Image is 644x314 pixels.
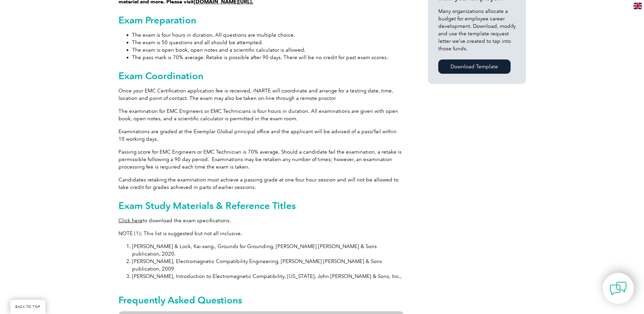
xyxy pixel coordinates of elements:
[610,280,627,297] img: contact-chat.png
[118,70,404,81] h2: Exam Coordination
[118,15,404,25] h2: Exam Preparation
[132,31,404,39] li: The exam is four hours in duration. All questions are multiple choice.
[10,300,45,314] a: BACK TO TOP
[132,46,404,54] li: The exam is open book, open notes and a scientific calculator is allowed.
[118,217,143,224] a: Click here
[118,295,404,306] h2: Frequently Asked Questions
[118,217,404,224] p: to download the exam specifications.
[118,87,404,102] p: Once your EMC Certification application fee is received, iNARTE will coordinate and arrange for a...
[118,230,404,237] p: NOTE (1): This list is suggested but not all inclusive.
[132,54,404,61] li: The pass mark is 70% average. Retake is possible after 90 days. There will be no credit for past ...
[118,148,404,171] p: Passing score for EMC Engineers or EMC Technician is 70% average. Should a candidate fail the exa...
[132,258,404,273] li: [PERSON_NAME], Electromagnetic Compatibility Engineering, [PERSON_NAME] [PERSON_NAME] & Sons publ...
[118,200,404,211] h2: Exam Study Materials & Reference Titles
[633,3,642,9] img: en
[438,7,516,52] p: Many organizations allocate a budget for employee career development. Download, modify and use th...
[118,176,404,191] p: Candidates retaking the examination must achieve a passing grade at one four hour session and wil...
[118,107,404,122] p: The examination for EMC Engineers or EMC Technicians is four hours in duration. All examinations ...
[132,243,404,258] li: [PERSON_NAME] & Lock, Kai-sang., Grounds for Grounding, [PERSON_NAME] [PERSON_NAME] & Sons public...
[118,128,404,143] p: Examinations are graded at the Exemplar Global principal office and the applicant will be advised...
[132,273,404,280] li: [PERSON_NAME], Introduction to Electromagnetic Compatibility, [US_STATE], John [PERSON_NAME] & So...
[438,59,511,74] a: Download Template
[132,39,404,46] li: The exam is 50 questions and all should be attempted.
